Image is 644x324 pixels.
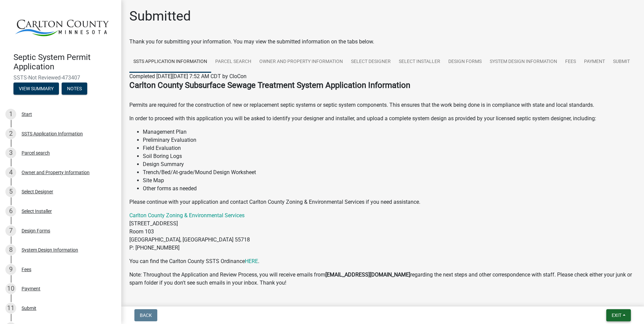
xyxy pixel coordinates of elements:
button: Back [134,309,157,321]
h4: Septic System Permit Application [13,53,116,72]
button: View Summary [13,83,59,95]
div: 1 [5,109,16,120]
p: You can find the Carlton County SSTS Ordinance . [129,257,636,265]
a: HERE [245,258,258,264]
a: Select Installer [395,51,444,73]
strong: Carlton County Subsurface Sewage Treatment System Application Information [129,80,410,90]
div: 10 [5,283,16,294]
strong: [EMAIL_ADDRESS][DOMAIN_NAME] [325,271,410,278]
span: Back [140,313,152,318]
li: Preliminary Evaluation [143,136,636,144]
div: System Design Information [22,248,78,252]
a: Design Forms [444,51,486,73]
h1: Submitted [129,8,191,24]
div: Fees [22,267,31,272]
div: Select Designer [22,189,53,194]
span: Exit [612,313,621,318]
span: SSTS-Not Reviewed-473407 [13,74,108,81]
div: 3 [5,148,16,158]
div: 11 [5,303,16,314]
div: Thank you for submitting your information. You may view the submitted information on the tabs below. [129,38,636,46]
div: Owner and Property Information [22,170,90,175]
a: Parcel search [211,51,255,73]
div: 4 [5,167,16,178]
a: Owner and Property Information [255,51,347,73]
p: In order to proceed with this application you will be asked to identify your designer and install... [129,115,636,123]
img: Carlton County, Minnesota [13,7,110,45]
p: Note: Throughout the Application and Review Process, you will receive emails from regarding the n... [129,271,636,287]
a: Submit [609,51,634,73]
div: Design Forms [22,228,50,233]
div: 8 [5,245,16,255]
a: Select Designer [347,51,395,73]
p: Please continue with your application and contact Carlton County Zoning & Environmental Services ... [129,198,636,206]
li: Other forms as needed [143,185,636,193]
li: Soil Boring Logs [143,152,636,160]
div: 7 [5,225,16,236]
wm-modal-confirm: Summary [13,86,59,92]
div: Payment [22,286,40,291]
div: Select Installer [22,209,52,214]
div: Submit [22,306,36,311]
div: SSTS Application Information [22,131,83,136]
li: Field Evaluation [143,144,636,152]
div: Parcel search [22,151,50,155]
li: Design Summary [143,160,636,168]
a: Fees [561,51,580,73]
li: Management Plan [143,128,636,136]
wm-modal-confirm: Notes [62,86,87,92]
li: Site Map [143,176,636,185]
div: 6 [5,206,16,217]
a: SSTS Application Information [129,51,211,73]
button: Notes [62,83,87,95]
button: Exit [606,309,631,321]
a: Payment [580,51,609,73]
div: 9 [5,264,16,275]
li: Trench/Bed/At-grade/Mound Design Worksheet [143,168,636,176]
p: [STREET_ADDRESS] Room 103 [GEOGRAPHIC_DATA], [GEOGRAPHIC_DATA] 55718 P: [PHONE_NUMBER] [129,212,636,252]
p: Permits are required for the construction of new or replacement septic systems or septic system c... [129,93,636,109]
div: 5 [5,186,16,197]
div: Start [22,112,32,117]
a: Carlton County Zoning & Environmental Services [129,212,245,219]
a: System Design Information [486,51,561,73]
div: 2 [5,128,16,139]
span: Completed [DATE][DATE] 7:52 AM CDT by CloCon [129,73,247,79]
